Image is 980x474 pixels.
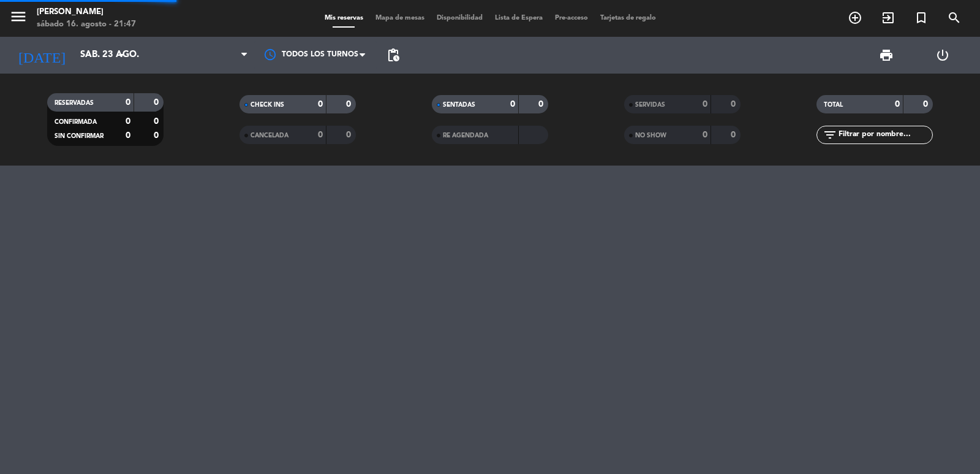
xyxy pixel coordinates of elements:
span: NO SHOW [635,132,666,139]
span: Lista de Espera [489,15,549,21]
button: menu [9,7,28,30]
div: sábado 16. agosto - 21:47 [37,18,136,31]
i: arrow_drop_down [114,48,129,63]
strong: 0 [126,117,130,126]
span: TOTAL [824,102,843,108]
span: SERVIDAS [635,102,665,108]
i: menu [9,7,28,26]
strong: 0 [731,100,738,109]
i: power_settings_new [935,48,950,63]
strong: 0 [154,117,161,126]
strong: 0 [703,100,707,109]
span: SENTADAS [443,102,475,108]
strong: 0 [703,131,707,139]
div: [PERSON_NAME] [37,6,136,18]
strong: 0 [126,98,130,107]
strong: 0 [923,100,930,109]
strong: 0 [346,100,353,109]
strong: 0 [126,131,130,140]
i: search [947,10,962,25]
strong: 0 [154,98,161,107]
strong: 0 [895,100,900,109]
span: Mis reservas [318,15,369,21]
i: turned_in_not [914,10,929,25]
span: SIN CONFIRMAR [55,133,104,139]
span: CHECK INS [251,102,284,108]
span: RE AGENDADA [443,132,488,139]
div: LOG OUT [914,37,971,74]
i: [DATE] [9,42,74,69]
span: Disponibilidad [431,15,489,21]
i: exit_to_app [881,10,895,25]
span: Tarjetas de regalo [594,15,662,21]
strong: 0 [318,131,323,139]
strong: 0 [154,131,161,140]
span: Pre-acceso [549,15,594,21]
strong: 0 [510,100,515,109]
strong: 0 [346,131,353,139]
span: CONFIRMADA [55,119,97,125]
i: add_circle_outline [848,10,862,25]
span: pending_actions [386,48,401,63]
span: RESERVADAS [55,100,94,106]
input: Filtrar por nombre... [837,128,932,142]
strong: 0 [318,100,323,109]
strong: 0 [538,100,546,109]
strong: 0 [731,131,738,139]
span: CANCELADA [251,132,288,139]
span: Mapa de mesas [369,15,431,21]
span: print [879,48,894,63]
i: filter_list [823,128,837,142]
